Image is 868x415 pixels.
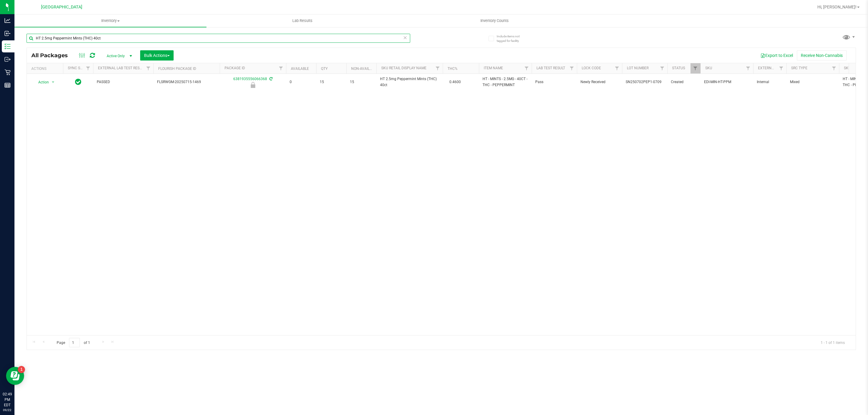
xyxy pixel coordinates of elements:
[704,79,750,85] span: EDI-MIN-HT-PPM
[14,14,206,27] a: Inventory
[320,79,343,85] span: 15
[68,66,91,70] a: Sync Status
[219,82,287,88] div: Newly Received
[144,53,170,58] span: Bulk Actions
[69,338,80,347] input: 1
[284,18,321,23] span: Lab Results
[690,63,700,73] a: Filter
[276,63,286,73] a: Filter
[433,63,443,73] a: Filter
[5,43,11,49] inline-svg: Inventory
[448,67,458,71] a: THC%
[83,63,93,73] a: Filter
[33,78,49,86] span: Action
[157,79,216,85] span: FLSRWGM-20250715-1469
[5,56,11,62] inline-svg: Outbound
[536,66,565,70] a: Lab Test Result
[497,34,527,43] span: Include items not tagged for facility
[140,50,174,61] button: Bulk Actions
[567,63,577,73] a: Filter
[758,66,794,70] a: External/Internal
[290,79,313,85] span: 0
[797,50,847,61] button: Receive Non-Cannabis
[829,63,839,73] a: Filter
[612,63,622,73] a: Filter
[97,79,150,85] span: PASSED
[627,66,649,70] a: Lot Number
[75,78,81,86] span: In Sync
[18,366,25,373] iframe: Resource center unread badge
[790,79,835,85] span: Mixed
[49,78,57,86] span: select
[158,67,196,71] a: Flourish Package ID
[844,66,862,70] a: SKU Name
[483,76,528,88] span: HT - MINTS - 2.5MG - 40CT - THC - PEPPERMINT
[403,34,407,42] span: Clear
[535,79,573,85] span: Pass
[776,63,786,73] a: Filter
[5,17,11,23] inline-svg: Analytics
[351,67,378,71] a: Non-Available
[671,79,697,85] span: Created
[484,66,503,70] a: Item Name
[816,338,850,347] span: 1 - 1 of 1 items
[225,66,245,70] a: Package ID
[143,63,153,73] a: Filter
[757,79,783,85] span: Internal
[756,50,797,61] button: Export to Excel
[3,392,12,408] p: 02:49 PM EDT
[705,66,712,70] a: SKU
[672,66,685,70] a: Status
[626,79,664,85] span: SN250702PEP1-0709
[5,69,11,75] inline-svg: Retail
[472,18,517,23] span: Inventory Counts
[380,76,439,88] span: HT 2.5mg Peppermint Mints (THC) 40ct
[5,30,11,36] inline-svg: Inbound
[582,66,601,70] a: Lock Code
[321,67,328,71] a: Qty
[817,5,857,9] span: Hi, [PERSON_NAME]!
[791,66,807,70] a: Src Type
[206,14,398,27] a: Lab Results
[657,63,667,73] a: Filter
[41,5,82,10] span: [GEOGRAPHIC_DATA]
[98,66,145,70] a: External Lab Test Result
[580,79,618,85] span: Newly Received
[522,63,532,73] a: Filter
[5,82,11,88] inline-svg: Reports
[52,338,95,347] span: Page of 1
[14,18,206,23] span: Inventory
[291,67,309,71] a: Available
[446,78,464,86] span: 0.4600
[743,63,753,73] a: Filter
[31,52,74,59] span: All Packages
[6,367,24,385] iframe: Resource center
[3,408,12,412] p: 09/22
[398,14,590,27] a: Inventory Counts
[269,77,272,81] span: Sync from Compliance System
[350,79,373,85] span: 15
[27,34,410,43] input: Search Package ID, Item Name, SKU, Lot or Part Number...
[381,66,426,70] a: Sku Retail Display Name
[31,67,61,71] div: Actions
[233,77,267,81] a: 6381935556066368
